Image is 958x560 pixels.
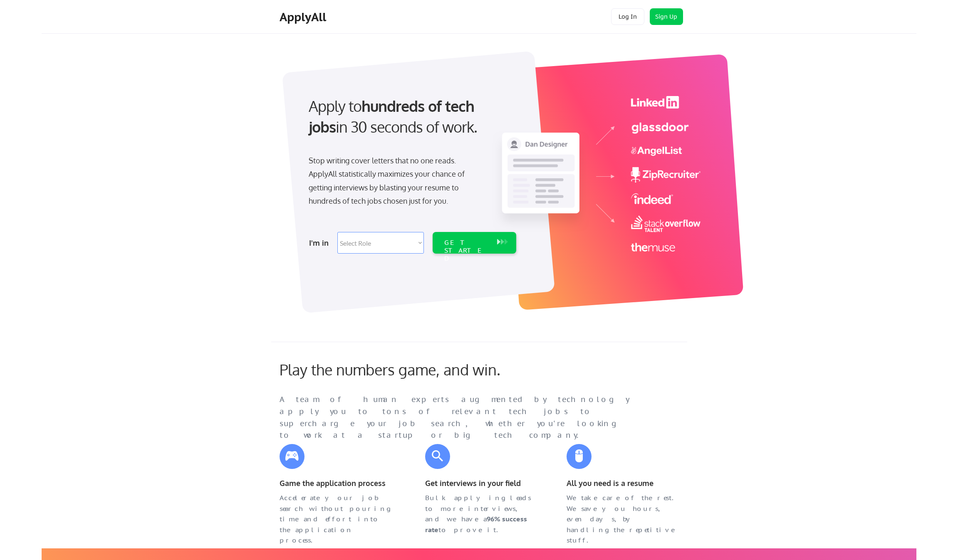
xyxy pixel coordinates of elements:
div: GET STARTED [444,239,489,263]
div: ApplyAll [280,10,329,24]
div: I'm in [309,236,332,249]
div: Accelerate your job search without pouring time and effort into the application process. [280,493,392,546]
div: Bulk applying leads to more interviews, and we have a to prove it. [425,493,537,535]
div: Play the numbers game, and win. [280,360,537,378]
div: All you need is a resume [567,477,679,489]
strong: 96% success rate [425,515,529,534]
div: A team of human experts augmented by technology apply you to tons of relevant tech jobs to superc... [280,394,646,442]
div: Apply to in 30 seconds of work. [309,96,513,138]
button: Log In [611,8,644,25]
div: Game the application process [280,477,392,489]
strong: hundreds of tech jobs [309,96,478,136]
div: Stop writing cover letters that no one reads. ApplyAll statistically maximizes your chance of get... [309,154,480,208]
div: We take care of the rest. We save you hours, even days, by handling the repetitive stuff. [567,493,679,546]
div: Get interviews in your field [425,477,537,489]
button: Sign Up [650,8,683,25]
